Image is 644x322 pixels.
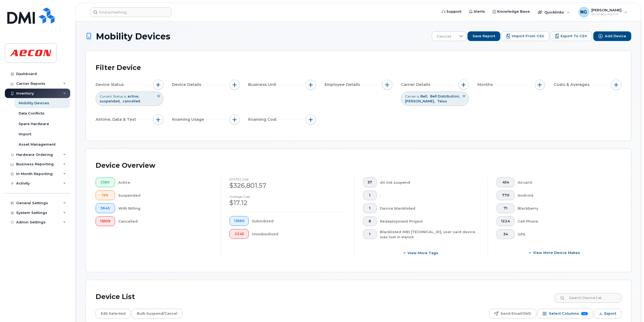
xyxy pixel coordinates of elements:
div: Filter Device [96,61,141,75]
span: Device Status [96,82,125,88]
span: 34 [501,232,510,236]
span: 1 [367,206,372,210]
button: 1 [363,229,377,239]
span: cancelled [123,99,140,103]
input: Search Device List ... [555,293,621,303]
button: View more tags [363,248,479,258]
div: Device Overview [96,159,155,173]
div: GPS [518,229,613,239]
span: Roaming Cost [248,117,278,122]
span: active [127,94,139,98]
span: Save Report [473,34,495,39]
button: Import from CSV [501,31,549,41]
button: 13509 [96,216,115,226]
button: Send Email/SMS [489,309,536,318]
button: 34 [497,229,514,239]
button: Export to CSV [550,31,592,41]
span: 5643 [100,206,110,210]
span: is [417,94,419,99]
button: 13560 [230,216,249,226]
span: Mobility Devices [96,32,170,41]
span: Export [604,310,616,318]
span: 71 [501,206,510,210]
button: Export [594,309,621,318]
span: 1224 [501,219,510,223]
span: suspended [100,99,121,103]
span: Months [477,82,494,88]
span: Carrier [405,94,416,99]
span: 12 [581,312,588,316]
span: Bulk Suspend/Cancel [137,310,177,318]
span: 454 [501,180,510,185]
span: Current Status [100,94,123,99]
div: Aircard [518,177,613,187]
h4: Average cost [230,195,346,198]
button: 37 [363,177,377,187]
button: 199 [96,190,115,200]
span: Import from CSV [512,34,544,39]
h4: [DATE] cost [230,177,346,181]
button: Bulk Suspend/Cancel [132,309,183,318]
button: Add Device [593,31,631,41]
span: Export to CSV [561,34,587,39]
div: Cell Phone [518,216,613,226]
div: Subsidized [252,216,345,226]
div: $17.12 [230,198,346,207]
button: Edit Selected [96,309,131,318]
button: 2245 [230,229,249,239]
button: Save Report [467,31,500,41]
span: Business Unit [248,82,278,88]
span: 13509 [100,219,110,223]
div: . [380,190,479,200]
span: Add Device [605,34,626,39]
button: 5643 [96,203,115,213]
div: Blackberry [518,203,613,213]
span: View more tags [407,250,438,256]
button: 71 [497,203,514,213]
button: 8 [363,216,377,226]
span: Airtime, Data & Text [96,117,138,122]
span: Select Columns [549,310,579,318]
button: View More Device Makes [497,248,613,257]
div: $326,801.57 [230,181,346,190]
span: Carrier Details [401,82,432,88]
span: 13560 [234,219,244,223]
button: 1224 [497,216,514,226]
span: 5380 [100,180,110,185]
div: Blacklisted IMEI [TECHNICAL_ID], user said device was lost in transit [380,229,479,239]
span: Device Details [172,82,203,88]
div: do not suspend [380,177,479,187]
span: View More Device Makes [533,250,580,255]
span: Edit Selected [101,310,126,318]
div: Cancelled [118,216,212,226]
span: Bell [420,94,429,98]
button: 5380 [96,177,115,187]
button: 1 [363,203,377,213]
span: Telus [437,99,447,103]
div: Android [518,190,613,200]
span: 8 [367,219,372,223]
button: 1 [363,190,377,200]
span: Bell Distribution [430,94,460,98]
div: Device blacklisted [380,203,479,213]
span: 2245 [234,232,244,236]
span: 37 [367,180,372,185]
span: [PERSON_NAME] [405,99,436,103]
button: Select Columns 12 [537,309,593,318]
button: 770 [497,190,514,200]
div: Active [118,177,212,187]
span: 770 [501,193,510,197]
span: Devices [432,32,456,41]
span: Send Email/SMS [501,310,531,318]
span: 1 [367,193,372,197]
span: 199 [100,193,110,197]
div: Suspended [118,190,212,200]
div: Unsubsidized [252,229,345,239]
span: 1 [367,232,372,236]
span: Costs & Averages [554,82,591,88]
span: is [124,94,126,99]
div: Redeployment Project [380,216,479,226]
